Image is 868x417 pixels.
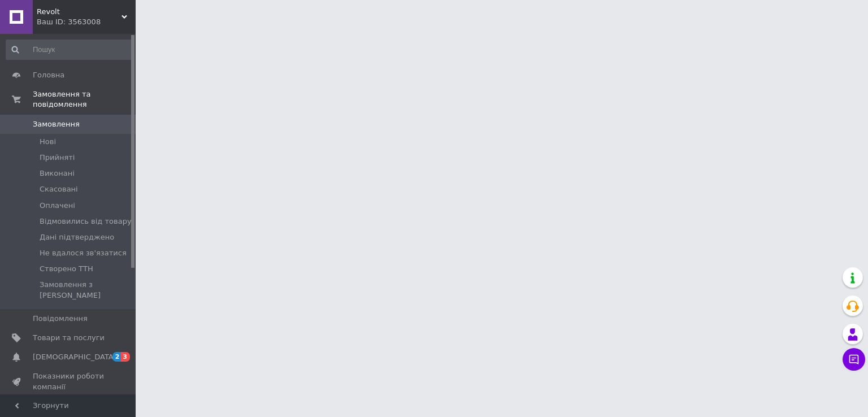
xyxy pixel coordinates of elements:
[121,352,130,362] span: 3
[33,371,105,392] span: Показники роботи компанії
[40,248,127,258] span: Не вдалося зв'язатися
[33,119,80,129] span: Замовлення
[40,264,93,274] span: Створено ТТН
[40,216,132,227] span: Відмовились від товару
[40,137,56,147] span: Нові
[40,280,132,300] span: Замовлення з [PERSON_NAME]
[40,201,75,211] span: Оплачені
[37,7,121,17] span: Revolt
[40,168,75,179] span: Виконані
[33,352,116,362] span: [DEMOGRAPHIC_DATA]
[112,352,121,362] span: 2
[33,333,105,343] span: Товари та послуги
[40,232,114,242] span: Дані підтверджено
[33,314,88,324] span: Повідомлення
[40,153,75,163] span: Прийняті
[843,348,865,371] button: Чат з покупцем
[33,70,64,80] span: Головна
[37,17,136,27] div: Ваш ID: 3563008
[33,89,136,110] span: Замовлення та повідомлення
[40,184,78,194] span: Скасовані
[6,40,133,60] input: Пошук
